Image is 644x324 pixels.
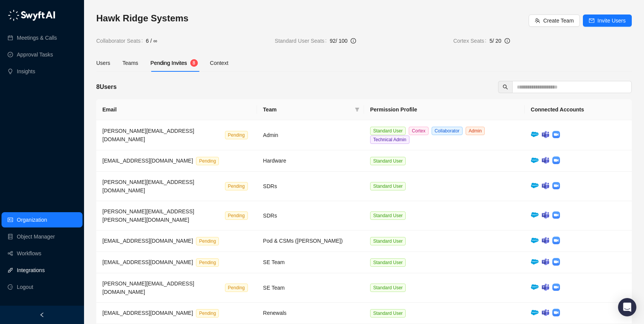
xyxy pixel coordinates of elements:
img: salesforce-ChMvK6Xa.png [531,310,539,315]
span: Pending [196,157,219,165]
img: microsoft-teams-BZ5xE2bQ.png [542,237,549,244]
sup: 8 [190,59,198,67]
div: Teams [123,59,138,67]
td: Admin [257,120,364,150]
span: filter [355,107,359,112]
img: zoom-DkfWWZB2.png [552,156,560,164]
a: Insights [17,64,35,79]
img: zoom-DkfWWZB2.png [552,182,560,190]
img: zoom-DkfWWZB2.png [552,237,560,244]
span: filter [353,104,361,115]
td: Hardware [257,150,364,172]
span: Invite Users [597,16,626,25]
img: microsoft-teams-BZ5xE2bQ.png [542,211,549,219]
img: microsoft-teams-BZ5xE2bQ.png [542,309,549,316]
img: microsoft-teams-BZ5xE2bQ.png [542,131,549,138]
span: 8 [193,60,195,66]
span: Pending [196,258,219,267]
span: [PERSON_NAME][EMAIL_ADDRESS][DOMAIN_NAME] [102,128,194,142]
span: logout [8,284,13,290]
span: Standard User Seats [275,37,330,45]
span: Pending [225,182,248,190]
img: microsoft-teams-BZ5xE2bQ.png [542,284,549,291]
img: salesforce-ChMvK6Xa.png [531,183,539,188]
img: microsoft-teams-BZ5xE2bQ.png [542,258,549,266]
img: salesforce-ChMvK6Xa.png [531,158,539,163]
th: Connected Accounts [525,99,632,120]
span: [EMAIL_ADDRESS][DOMAIN_NAME] [102,158,193,164]
td: SDRs [257,201,364,231]
span: Standard User [370,309,406,318]
a: Integrations [17,263,45,278]
span: Collaborator Seats [96,37,146,45]
td: Pod & CSMs ([PERSON_NAME]) [257,231,364,252]
img: salesforce-ChMvK6Xa.png [531,259,539,264]
span: Technical Admin [370,135,409,144]
img: zoom-DkfWWZB2.png [552,258,560,266]
button: Create Team [529,15,580,27]
span: info-circle [351,38,356,44]
div: Users [96,59,110,67]
span: 6 / ∞ [146,37,157,45]
span: Standard User [370,157,406,165]
span: [EMAIL_ADDRESS][DOMAIN_NAME] [102,259,193,265]
a: Object Manager [17,229,55,244]
span: Standard User [370,237,406,245]
span: Pending [196,237,219,245]
span: mail [589,18,594,23]
img: salesforce-ChMvK6Xa.png [531,212,539,218]
img: salesforce-ChMvK6Xa.png [531,238,539,243]
td: SE Team [257,273,364,303]
span: Standard User [370,211,406,220]
th: Permission Profile [364,99,525,120]
th: Email [96,99,257,120]
span: Pending Invites [150,60,187,66]
span: search [503,84,508,90]
span: Cortex Seats [453,37,490,45]
span: Logout [17,279,33,295]
a: Workflows [17,246,41,261]
img: zoom-DkfWWZB2.png [552,211,560,219]
img: salesforce-ChMvK6Xa.png [531,132,539,137]
img: microsoft-teams-BZ5xE2bQ.png [542,157,549,164]
span: Pending [196,309,219,318]
span: left [39,312,45,318]
span: 92 / 100 [330,38,348,44]
h5: 8 Users [96,82,117,92]
a: Meetings & Calls [17,30,57,45]
span: info-circle [505,38,510,44]
span: Admin [466,127,485,135]
img: microsoft-teams-BZ5xE2bQ.png [542,182,549,189]
img: zoom-DkfWWZB2.png [552,131,560,139]
img: zoom-DkfWWZB2.png [552,309,560,316]
a: Organization [17,212,47,227]
span: Standard User [370,127,406,135]
span: [PERSON_NAME][EMAIL_ADDRESS][DOMAIN_NAME] [102,179,194,193]
button: Invite Users [583,15,632,27]
div: Context [210,59,228,67]
h3: Hawk Ridge Systems [96,12,529,24]
span: Standard User [370,284,406,292]
span: Pending [225,284,248,292]
td: Renewals [257,303,364,324]
img: logo-05li4sbe.png [8,10,55,21]
span: [EMAIL_ADDRESS][DOMAIN_NAME] [102,310,193,316]
span: Create Team [543,16,574,25]
td: SE Team [257,252,364,273]
td: SDRs [257,172,364,201]
span: [EMAIL_ADDRESS][DOMAIN_NAME] [102,238,193,244]
span: Pending [225,211,248,220]
span: Pending [225,131,248,139]
span: Collaborator [432,127,463,135]
div: Open Intercom Messenger [618,298,636,316]
img: salesforce-ChMvK6Xa.png [531,284,539,290]
span: team [535,18,540,23]
span: Standard User [370,258,406,267]
span: Standard User [370,182,406,190]
span: [PERSON_NAME][EMAIL_ADDRESS][PERSON_NAME][DOMAIN_NAME] [102,208,194,223]
img: zoom-DkfWWZB2.png [552,284,560,291]
span: Cortex [409,127,428,135]
a: Approval Tasks [17,47,53,62]
span: 5 / 20 [489,38,501,44]
span: [PERSON_NAME][EMAIL_ADDRESS][DOMAIN_NAME] [102,280,194,295]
